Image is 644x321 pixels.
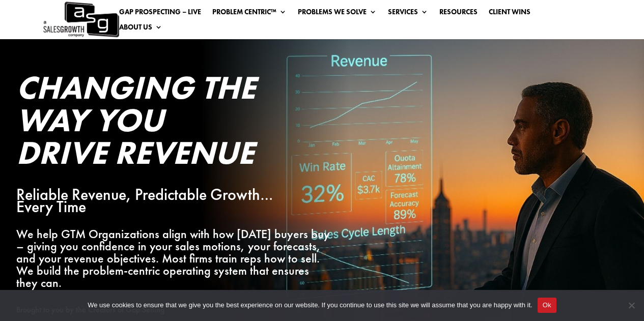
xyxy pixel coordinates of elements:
a: Problem Centric™ [212,8,287,19]
a: Problems We Solve [298,8,377,19]
a: Services [388,8,428,19]
h2: Changing the Way You Drive Revenue [16,71,333,174]
a: Resources [439,8,478,19]
p: Reliable Revenue, Predictable Growth…Every Time [16,189,333,213]
span: We use cookies to ensure that we give you the best experience on our website. If you continue to ... [88,300,532,310]
p: We help GTM Organizations align with how [DATE] buyers buy – giving you confidence in your sales ... [16,228,333,288]
a: About Us [119,23,162,35]
button: Ok [538,298,556,313]
span: No [626,300,636,310]
a: Gap Prospecting – LIVE [119,8,201,19]
a: Client Wins [489,8,530,19]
